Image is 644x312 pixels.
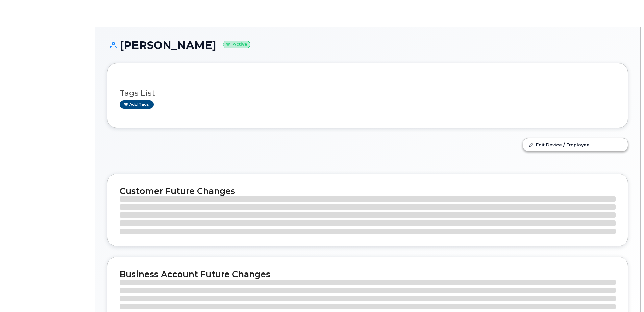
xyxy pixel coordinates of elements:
[523,138,628,151] a: Edit Device / Employee
[120,100,154,109] a: Add tags
[120,269,616,279] h2: Business Account Future Changes
[120,186,616,196] h2: Customer Future Changes
[120,89,616,97] h3: Tags List
[107,39,628,51] h1: [PERSON_NAME]
[223,41,250,48] small: Active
